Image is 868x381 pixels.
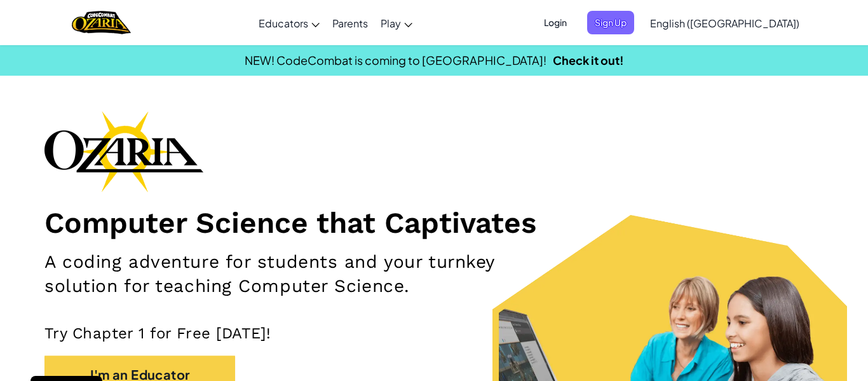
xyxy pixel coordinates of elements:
button: Login [536,11,574,34]
span: Play [381,17,401,30]
span: NEW! CodeCombat is coming to [GEOGRAPHIC_DATA]! [245,53,546,67]
p: Try Chapter 1 for Free [DATE]! [44,324,824,343]
a: Check it out! [553,53,624,67]
a: Play [374,6,419,40]
a: Ozaria by CodeCombat logo [72,10,131,36]
span: Educators [259,17,308,30]
a: Educators [252,6,326,40]
img: Ozaria branding logo [44,111,203,192]
img: Home [72,10,131,36]
h2: A coding adventure for students and your turnkey solution for teaching Computer Science. [44,250,566,298]
button: Sign Up [587,11,634,34]
span: English ([GEOGRAPHIC_DATA]) [650,17,799,30]
a: English ([GEOGRAPHIC_DATA]) [644,6,806,40]
h1: Computer Science that Captivates [44,205,824,240]
a: Parents [326,6,374,40]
